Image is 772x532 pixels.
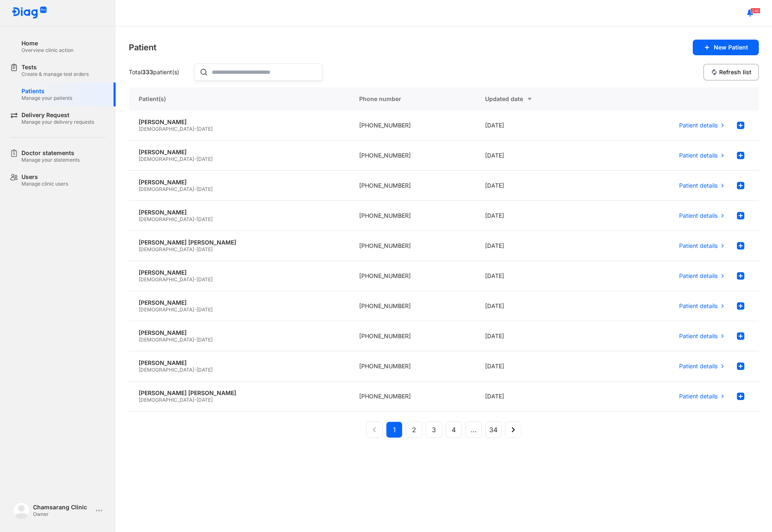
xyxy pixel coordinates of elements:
[349,321,475,351] div: [PHONE_NUMBER]
[679,332,718,340] span: Patient details
[475,261,601,291] div: [DATE]
[139,367,194,373] span: [DEMOGRAPHIC_DATA]
[349,201,475,231] div: [PHONE_NUMBER]
[21,40,73,47] div: Home
[714,44,748,51] span: New Patient
[139,179,339,186] div: [PERSON_NAME]
[139,337,194,343] span: [DEMOGRAPHIC_DATA]
[471,425,477,435] span: ...
[679,122,718,129] span: Patient details
[679,242,718,250] span: Patient details
[475,201,601,231] div: [DATE]
[21,87,72,95] div: Patients
[393,425,396,435] span: 1
[679,182,718,189] span: Patient details
[349,261,475,291] div: [PHONE_NUMBER]
[349,291,475,321] div: [PHONE_NUMBER]
[139,276,194,282] span: [DEMOGRAPHIC_DATA]
[197,216,213,222] span: [DATE]
[485,94,591,104] div: Updated date
[197,246,213,252] span: [DATE]
[129,42,156,53] div: Patient
[489,425,497,435] span: 34
[194,367,197,373] span: -
[33,504,92,511] div: Chamsarang Clinic
[194,216,197,222] span: -
[452,425,456,435] span: 4
[129,87,349,111] div: Patient(s)
[197,156,213,162] span: [DATE]
[349,111,475,141] div: [PHONE_NUMBER]
[475,141,601,171] div: [DATE]
[21,119,94,125] div: Manage your delivery requests
[21,71,89,78] div: Create & manage test orders
[679,152,718,159] span: Patient details
[679,363,718,370] span: Patient details
[679,393,718,400] span: Patient details
[197,306,213,313] span: [DATE]
[197,367,213,373] span: [DATE]
[33,511,92,518] div: Owner
[194,337,197,343] span: -
[139,186,194,192] span: [DEMOGRAPHIC_DATA]
[349,351,475,381] div: [PHONE_NUMBER]
[21,95,72,101] div: Manage your patients
[693,40,759,55] button: New Patient
[139,239,339,246] div: [PERSON_NAME] [PERSON_NAME]
[197,126,213,132] span: [DATE]
[703,64,759,80] button: Refresh list
[139,269,339,276] div: [PERSON_NAME]
[349,231,475,261] div: [PHONE_NUMBER]
[139,306,194,313] span: [DEMOGRAPHIC_DATA]
[139,209,339,216] div: [PERSON_NAME]
[139,359,339,367] div: [PERSON_NAME]
[475,171,601,201] div: [DATE]
[139,246,194,252] span: [DEMOGRAPHIC_DATA]
[21,64,89,71] div: Tests
[465,421,482,438] button: ...
[349,381,475,412] div: [PHONE_NUMBER]
[21,157,80,163] div: Manage your statements
[679,272,718,280] span: Patient details
[475,321,601,351] div: [DATE]
[194,397,197,403] span: -
[21,173,68,181] div: Users
[13,502,30,519] img: logo
[679,212,718,219] span: Patient details
[475,381,601,412] div: [DATE]
[194,306,197,313] span: -
[194,126,197,132] span: -
[445,421,462,438] button: 4
[139,126,194,132] span: [DEMOGRAPHIC_DATA]
[194,186,197,192] span: -
[751,8,760,14] span: 240
[12,7,47,19] img: logo
[349,87,475,111] div: Phone number
[679,302,718,310] span: Patient details
[406,421,422,438] button: 2
[475,351,601,381] div: [DATE]
[719,68,751,76] span: Refresh list
[412,425,416,435] span: 2
[197,186,213,192] span: [DATE]
[139,216,194,222] span: [DEMOGRAPHIC_DATA]
[475,291,601,321] div: [DATE]
[349,171,475,201] div: [PHONE_NUMBER]
[139,299,339,306] div: [PERSON_NAME]
[197,276,213,282] span: [DATE]
[139,329,339,337] div: [PERSON_NAME]
[426,421,442,438] button: 3
[21,149,80,157] div: Doctor statements
[349,141,475,171] div: [PHONE_NUMBER]
[197,397,213,403] span: [DATE]
[21,47,73,54] div: Overview clinic action
[194,156,197,162] span: -
[142,68,153,75] span: 333
[129,68,191,76] div: Total patient(s)
[139,156,194,162] span: [DEMOGRAPHIC_DATA]
[139,118,339,126] div: [PERSON_NAME]
[475,111,601,141] div: [DATE]
[194,276,197,282] span: -
[432,425,436,435] span: 3
[386,421,403,438] button: 1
